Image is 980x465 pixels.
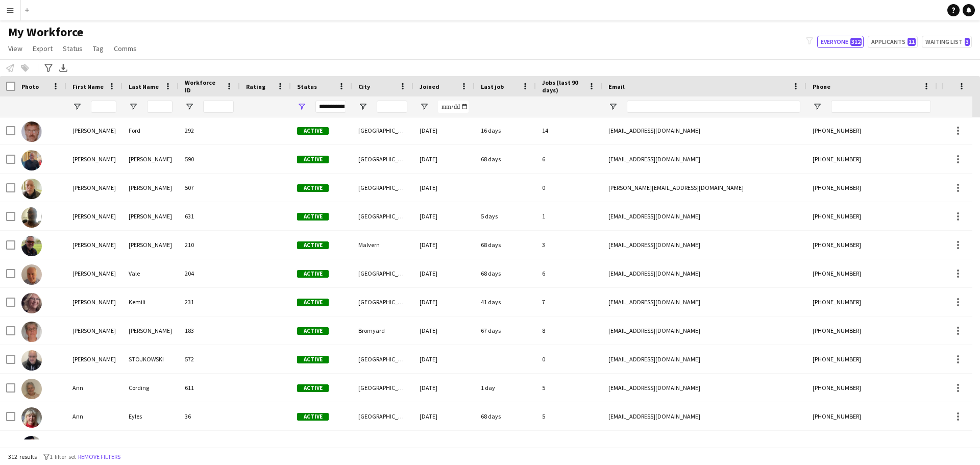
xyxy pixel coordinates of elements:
img: Ann Cording [21,379,42,399]
div: [PHONE_NUMBER] [806,259,937,287]
div: [PERSON_NAME] [66,174,122,202]
div: 67 days [475,316,536,345]
div: [EMAIL_ADDRESS][DOMAIN_NAME] [602,374,806,402]
img: Angela Kemili [21,293,42,313]
img: Ann Eyles [21,407,42,428]
input: City Filter Input [377,101,407,113]
div: [PERSON_NAME] [66,345,122,373]
div: 5 days [475,202,536,230]
div: [DATE] [413,202,475,230]
div: 2 days [475,431,536,459]
div: [PERSON_NAME] [66,231,122,259]
div: [GEOGRAPHIC_DATA] [352,116,413,144]
button: Waiting list3 [922,36,972,48]
span: City [358,83,370,90]
div: 541 [179,431,240,459]
div: Malvern [352,231,413,259]
div: [DATE] [413,288,475,316]
button: Open Filter Menu [358,102,367,111]
span: 11 [908,38,916,46]
span: Joined [420,83,439,90]
img: Andy Vale [21,264,42,285]
div: [DATE] [413,374,475,402]
div: [DATE] [413,402,475,430]
div: [PERSON_NAME] [122,231,179,259]
div: 204 [179,259,240,287]
img: Andrew Walker [21,236,42,256]
div: 231 [179,288,240,316]
div: [GEOGRAPHIC_DATA] [352,174,413,202]
div: [PERSON_NAME] [122,431,179,459]
span: Active [297,184,329,192]
a: Status [59,42,87,55]
div: [DATE] [413,316,475,345]
div: 590 [179,145,240,173]
span: 312 [850,38,862,46]
span: First Name [72,83,104,90]
div: [GEOGRAPHIC_DATA] [352,202,413,230]
div: [PERSON_NAME] [66,259,122,287]
div: [PHONE_NUMBER] [806,316,937,345]
span: Photo [21,83,39,90]
button: Applicants11 [868,36,918,48]
div: [DATE] [413,145,475,173]
div: [DATE] [413,259,475,287]
div: 611 [179,374,240,402]
div: 0 [536,174,602,202]
button: Everyone312 [817,36,864,48]
div: Ford [122,116,179,144]
div: [GEOGRAPHIC_DATA] [352,259,413,287]
div: 8 [536,316,602,345]
span: Active [297,299,329,306]
button: Open Filter Menu [129,102,138,111]
span: Active [297,270,329,278]
a: View [4,42,27,55]
input: Email Filter Input [627,101,800,113]
div: [GEOGRAPHIC_DATA] [352,345,413,373]
input: Workforce ID Filter Input [203,101,234,113]
div: 14 [536,116,602,144]
div: Bromyard [352,316,413,345]
div: STOJKOWSKI [122,345,179,373]
span: Phone [813,83,830,90]
div: Ann [66,402,122,430]
div: [EMAIL_ADDRESS][DOMAIN_NAME] [602,259,806,287]
div: [EMAIL_ADDRESS][DOMAIN_NAME] [602,431,806,459]
div: [PHONE_NUMBER] [806,402,937,430]
div: [PHONE_NUMBER] [806,116,937,144]
span: Active [297,356,329,363]
div: [PHONE_NUMBER] [806,202,937,230]
div: [PHONE_NUMBER] [806,288,937,316]
div: 210 [179,231,240,259]
div: 68 days [475,145,536,173]
div: [PERSON_NAME] [122,174,179,202]
div: [GEOGRAPHIC_DATA] [352,374,413,402]
div: 507 [179,174,240,202]
div: 68 days [475,231,536,259]
span: Last Name [129,83,159,90]
span: Active [297,127,329,135]
button: Open Filter Menu [297,102,306,111]
button: Open Filter Menu [72,102,82,111]
div: Ann [66,374,122,402]
div: 5 [536,402,602,430]
div: 292 [179,116,240,144]
div: Cording [122,374,179,402]
div: [DATE] [413,231,475,259]
span: Active [297,213,329,221]
img: Andrew Smith [21,179,42,199]
div: Tewkesbury [352,431,413,459]
input: First Name Filter Input [91,101,116,113]
div: 1 day [475,374,536,402]
div: 36 [179,402,240,430]
div: 631 [179,202,240,230]
div: 7 [536,288,602,316]
div: 68 days [475,402,536,430]
div: [EMAIL_ADDRESS][DOMAIN_NAME] [602,316,806,345]
div: [EMAIL_ADDRESS][DOMAIN_NAME] [602,145,806,173]
span: 1 filter set [50,453,76,460]
div: [PERSON_NAME] [122,202,179,230]
div: [GEOGRAPHIC_DATA] [352,402,413,430]
app-action-btn: Advanced filters [42,62,55,74]
div: [PERSON_NAME] [66,316,122,345]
